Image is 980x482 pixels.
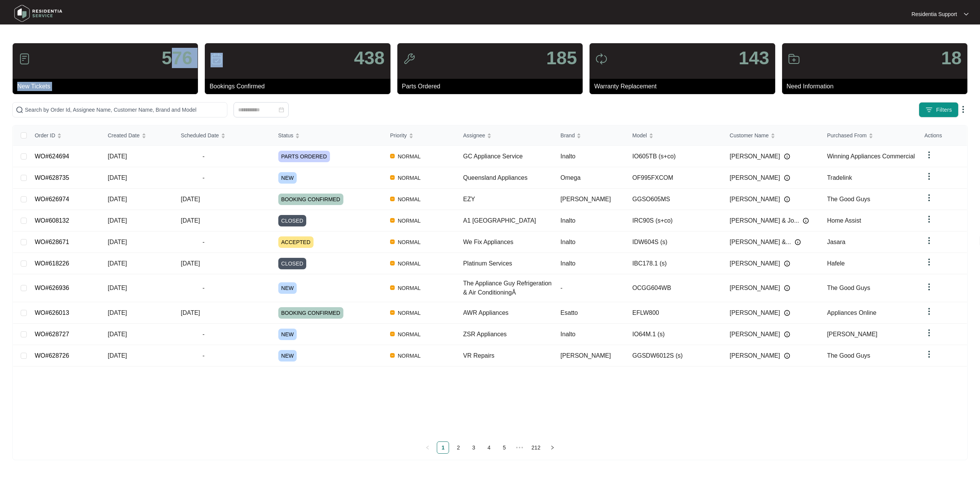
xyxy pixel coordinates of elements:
[390,197,395,201] img: Vercel Logo
[827,239,845,245] span: Jasara
[595,53,608,65] img: icon
[35,285,69,291] a: WO#626936
[626,125,724,146] th: Model
[108,260,127,267] span: [DATE]
[483,442,495,453] a: 4
[29,125,102,146] th: Order ID
[463,308,554,318] div: AWR Appliances
[463,259,554,268] div: Platinum Services
[278,282,297,294] span: NEW
[821,125,918,146] th: Purchased From
[108,352,127,359] span: [DATE]
[209,82,390,91] p: Bookings Confirmed
[730,195,780,204] span: [PERSON_NAME]
[35,131,56,140] span: Order ID
[560,217,575,224] span: Inalto
[16,106,23,114] img: search-icon
[390,261,395,265] img: Vercel Logo
[467,441,480,454] li: 3
[626,324,724,345] td: IO64M.1 (s)
[560,331,575,337] span: Inalto
[452,442,464,453] a: 2
[919,102,959,117] button: filter iconFilters
[560,260,575,267] span: Inalto
[560,153,575,160] span: Inalto
[108,174,127,181] span: [DATE]
[632,131,647,140] span: Model
[730,283,780,293] span: [PERSON_NAME]
[181,283,226,293] span: -
[924,257,934,267] img: dropdown arrow
[390,175,395,180] img: Vercel Logo
[390,285,395,290] img: Vercel Logo
[626,167,724,189] td: OF995FXCOM
[390,218,395,223] img: Vercel Logo
[594,82,775,91] p: Warranty Replacement
[101,125,175,146] th: Created Date
[108,153,127,160] span: [DATE]
[924,172,934,181] img: dropdown arrow
[730,173,780,182] span: [PERSON_NAME]
[395,195,424,204] span: NORMAL
[463,238,554,247] div: We Fix Appliances
[278,194,343,205] span: BOOKING CONFIRMED
[395,216,424,225] span: NORMAL
[278,172,297,184] span: NEW
[560,196,611,202] span: [PERSON_NAME]
[463,195,554,204] div: EZY
[181,330,226,339] span: -
[738,49,769,67] p: 143
[457,125,554,146] th: Assignee
[546,441,559,454] li: Next Page
[463,173,554,182] div: Queensland Appliances
[626,231,724,253] td: IDW604S (s)
[384,125,457,146] th: Priority
[724,125,821,146] th: Customer Name
[936,106,952,114] span: Filters
[390,154,395,158] img: Vercel Logo
[108,131,139,140] span: Created Date
[35,217,69,224] a: WO#608132
[181,309,200,316] span: [DATE]
[550,445,555,450] span: right
[730,351,780,360] span: [PERSON_NAME]
[395,283,424,293] span: NORMAL
[924,282,934,291] img: dropdown arrow
[924,215,934,224] img: dropdown arrow
[395,330,424,339] span: NORMAL
[181,351,226,360] span: -
[17,82,198,91] p: New Tickets
[25,106,224,114] input: Search by Order Id, Assignee Name, Customer Name, Brand and Model
[181,131,219,140] span: Scheduled Date
[181,152,226,161] span: -
[278,329,297,340] span: NEW
[784,196,790,202] img: Info icon
[924,307,934,316] img: dropdown arrow
[795,239,801,245] img: Info icon
[390,131,407,140] span: Priority
[803,218,809,224] img: Info icon
[560,174,580,181] span: Omega
[354,49,385,67] p: 438
[395,238,424,247] span: NORMAL
[108,285,127,291] span: [DATE]
[911,10,957,18] p: Residentia Support
[784,175,790,181] img: Info icon
[35,331,69,337] a: WO#628727
[546,441,559,454] button: right
[827,196,870,202] span: The Good Guys
[181,173,226,182] span: -
[18,53,31,65] img: icon
[390,353,395,358] img: Vercel Logo
[211,53,223,65] img: icon
[421,441,434,454] li: Previous Page
[941,49,962,67] p: 18
[390,310,395,315] img: Vercel Logo
[181,260,200,267] span: [DATE]
[513,441,526,454] span: •••
[784,310,790,316] img: Info icon
[964,12,969,16] img: dropdown arrow
[278,215,307,226] span: CLOSED
[272,125,384,146] th: Status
